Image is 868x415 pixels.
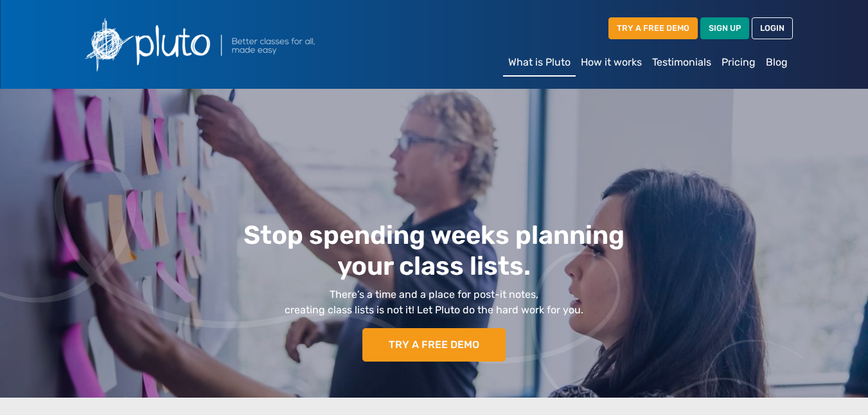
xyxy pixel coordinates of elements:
h1: Stop spending weeks planning your class lists. [130,220,738,282]
a: TRY A FREE DEMO [362,328,506,362]
a: What is Pluto [503,50,576,77]
p: There’s a time and a place for post-it notes, creating class lists is not it! Let Pluto do the ha... [130,287,738,318]
a: TRY A FREE DEMO [608,17,698,39]
a: Blog [761,50,793,75]
a: LOGIN [752,17,793,39]
a: Pricing [716,50,761,75]
a: SIGN UP [700,17,749,39]
a: Testimonials [647,50,716,75]
a: How it works [576,50,647,75]
img: Pluto logo with the text Better classes for all, made easy [76,10,384,78]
